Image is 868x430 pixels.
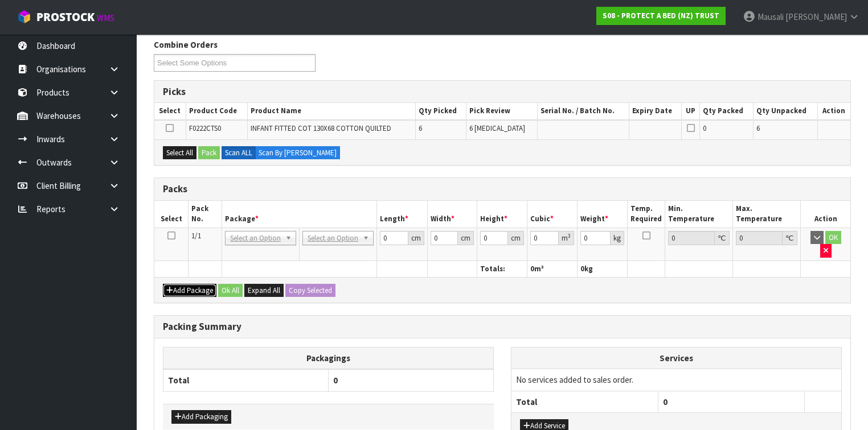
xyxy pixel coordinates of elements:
[230,231,281,245] span: Select an Option
[817,103,850,119] th: Action
[783,231,797,245] div: ℃
[753,103,817,119] th: Qty Unpacked
[251,123,391,133] span: INFANT FITTED COT 130X68 COTTON QUILTED
[508,231,524,245] div: cm
[171,410,231,424] button: Add Packaging
[222,201,377,228] th: Package
[308,231,358,245] span: Select an Option
[163,348,494,370] th: Packagings
[163,369,329,391] th: Total
[733,201,801,228] th: Max. Temperature
[825,231,841,245] button: OK
[36,10,95,24] span: ProStock
[154,39,218,51] label: Combine Orders
[163,284,216,297] button: Add Package
[663,396,668,407] span: 0
[511,369,841,391] td: No services added to sales order.
[469,123,525,133] span: 6 [MEDICAL_DATA]
[703,123,706,133] span: 0
[377,201,427,228] th: Length
[682,103,700,119] th: UP
[530,264,534,274] span: 0
[477,201,527,228] th: Height
[580,264,584,274] span: 0
[189,123,221,133] span: F0222CTS0
[466,103,537,119] th: Pick Review
[222,146,256,160] label: Scan ALL
[416,103,466,119] th: Qty Picked
[603,11,719,20] strong: S08 - PROTECT A BED (NZ) TRUST
[596,7,726,25] a: S08 - PROTECT A BED (NZ) TRUST
[191,231,201,241] span: 1/1
[611,231,624,245] div: kg
[665,201,733,228] th: Min. Temperature
[248,286,280,295] span: Expand All
[511,391,658,412] th: Total
[248,103,416,119] th: Product Name
[537,103,629,119] th: Serial No. / Batch No.
[97,13,114,23] small: WMS
[198,146,220,160] button: Pack
[801,201,850,228] th: Action
[17,10,31,24] img: cube-alt.png
[715,231,730,245] div: ℃
[408,231,424,245] div: cm
[333,375,338,386] span: 0
[577,201,627,228] th: Weight
[559,231,574,245] div: m
[568,232,571,239] sup: 3
[244,284,284,297] button: Expand All
[163,86,842,97] h3: Picks
[527,261,577,277] th: m³
[756,123,760,133] span: 6
[511,348,841,369] th: Services
[163,146,196,160] button: Select All
[186,103,247,119] th: Product Code
[758,11,784,22] span: Mausali
[458,231,474,245] div: cm
[285,284,335,297] button: Copy Selected
[189,201,222,228] th: Pack No.
[785,11,847,22] span: [PERSON_NAME]
[629,103,682,119] th: Expiry Date
[154,201,189,228] th: Select
[154,103,186,119] th: Select
[527,201,577,228] th: Cubic
[163,321,842,332] h3: Packing Summary
[628,201,665,228] th: Temp. Required
[700,103,754,119] th: Qty Packed
[419,123,422,133] span: 6
[427,201,477,228] th: Width
[255,146,340,160] label: Scan By [PERSON_NAME]
[577,261,627,277] th: kg
[163,184,842,195] h3: Packs
[218,284,243,297] button: Ok All
[477,261,527,277] th: Totals:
